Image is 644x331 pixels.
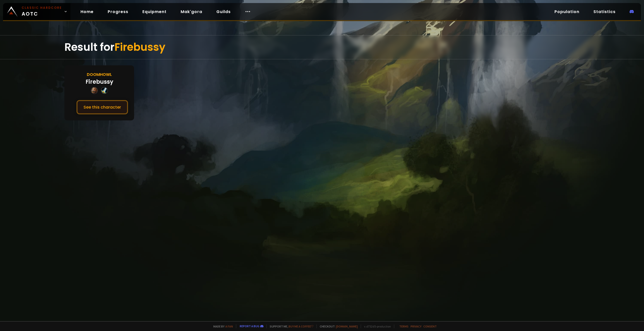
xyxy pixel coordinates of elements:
[336,324,358,328] a: [DOMAIN_NAME]
[225,324,233,328] a: a fan
[210,324,233,328] span: Made by
[86,78,113,86] div: Firebussy
[104,7,132,17] a: Progress
[411,324,421,328] a: Privacy
[361,324,391,328] span: v. d752d5 - production
[138,7,171,17] a: Equipment
[289,324,313,328] a: Buy me a coffee
[3,3,70,20] a: Classic HardcoreAOTC
[589,7,620,17] a: Statistics
[423,324,437,328] a: Consent
[177,7,206,17] a: Mak'gora
[22,6,62,10] small: Classic Hardcore
[87,71,112,78] div: Doomhowl
[22,6,62,18] span: AOTC
[266,324,313,328] span: Support me,
[76,7,98,17] a: Home
[64,35,580,59] div: Result for
[212,7,235,17] a: Guilds
[240,324,259,328] a: Report a bug
[316,324,358,328] span: Checkout
[550,7,583,17] a: Population
[76,100,128,114] button: See this character
[399,324,409,328] a: Terms
[114,40,165,55] span: Firebussy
